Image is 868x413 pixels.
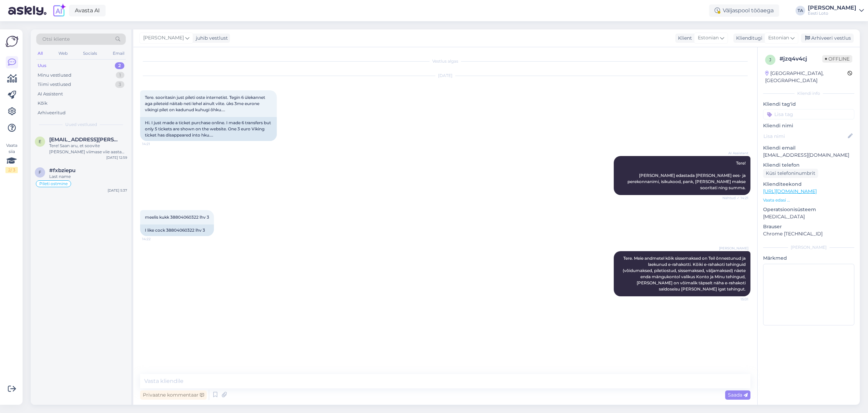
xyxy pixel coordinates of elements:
div: All [36,49,44,58]
div: 2 / 3 [5,167,18,173]
span: AI Assistent [723,151,748,156]
div: Väljaspool tööaega [709,4,779,17]
div: Privaatne kommentaar [140,390,207,400]
div: [DATE] [140,73,750,79]
span: e [39,139,41,144]
div: Klienditugi [733,35,762,42]
p: Brauser [763,223,854,230]
span: Pileti ostmine [39,182,68,186]
img: Askly Logo [5,35,18,48]
span: meelis kukk 38804060322 lhv 3 [145,215,209,220]
span: [PERSON_NAME] [143,34,184,42]
div: [DATE] 5:37 [108,188,127,193]
a: [PERSON_NAME]Eesti Loto [808,5,864,16]
p: Kliendi nimi [763,122,854,129]
p: Operatsioonisüsteem [763,206,854,213]
span: j [769,57,771,62]
span: 14:22 [142,236,168,242]
div: Minu vestlused [38,72,71,79]
div: 3 [115,81,124,88]
div: 1 [116,72,124,79]
div: AI Assistent [38,91,63,98]
p: Vaata edasi ... [763,197,854,203]
span: f [39,170,41,175]
div: Tiimi vestlused [38,81,71,88]
div: Vaata siia [5,142,18,173]
span: Uued vestlused [65,121,97,128]
div: Uus [38,62,46,69]
a: Avasta AI [69,5,106,16]
span: [PERSON_NAME] [719,246,748,251]
input: Lisa tag [763,109,854,119]
span: Tere. Meie andmetel kõik sissemaksed on Teil õnnestunud ja laekunud e-rahakotti. Kõiki e-rahakoti... [623,256,747,292]
span: Tere! [PERSON_NAME] edastada [PERSON_NAME] ees- ja perekonnanimi, isikukood, pank, [PERSON_NAME] ... [627,160,747,190]
div: Web [57,49,69,58]
span: Offline [822,55,852,63]
div: [DATE] 12:59 [106,155,127,160]
div: 2 [115,62,124,69]
p: [EMAIL_ADDRESS][DOMAIN_NAME] [763,152,854,159]
div: Kõik [38,100,48,107]
p: Kliendi telefon [763,162,854,169]
p: Kliendi tag'id [763,101,854,108]
span: Saada [728,392,748,398]
input: Lisa nimi [763,132,846,140]
div: Arhiveeri vestlus [801,34,854,43]
span: Otsi kliente [42,36,70,43]
div: Kliendi info [763,90,854,96]
img: explore-ai [52,3,66,18]
div: TA [796,6,805,15]
span: Estonian [768,34,789,42]
div: juhib vestlust [193,35,228,42]
div: Hi. I just made a ticket purchase online. I made 6 transfers but only 5 tickets are shown on the ... [140,117,277,141]
p: Klienditeekond [763,181,854,188]
span: 14:21 [142,141,168,146]
span: Tere. sooritasin just pileti oste internetist. Tegin 6 ülekannet aga pileteid näitab neti lehel a... [145,95,266,112]
span: even.aruoja@mail.ee [49,137,120,143]
div: [PERSON_NAME] [808,5,856,11]
p: Märkmed [763,255,854,262]
div: [PERSON_NAME] [763,244,854,250]
p: Chrome [TECHNICAL_ID] [763,230,854,237]
div: Vestlus algas [140,58,750,64]
div: Küsi telefoninumbrit [763,169,818,178]
div: Email [111,49,126,58]
span: #fxbziepu [49,167,76,173]
span: Nähtud ✓ 14:21 [722,195,748,201]
div: Last name [49,173,127,180]
div: Tere! Saan aru, et soovite [PERSON_NAME] viimase viie aasta väljavõtet sissemaksete, väljamaksete... [49,143,127,155]
div: Socials [82,49,98,58]
div: Arhiveeritud [38,109,66,116]
div: [GEOGRAPHIC_DATA], [GEOGRAPHIC_DATA] [765,70,847,84]
p: Kliendi email [763,144,854,152]
div: # jzq4v4cj [779,55,822,63]
a: [URL][DOMAIN_NAME] [763,188,817,194]
p: [MEDICAL_DATA] [763,213,854,220]
div: Eesti Loto [808,11,856,16]
div: Klient [675,35,692,42]
span: 15:01 [723,297,748,302]
div: I like cock 38804060322 lhv 3 [140,224,214,236]
span: Estonian [698,34,719,42]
